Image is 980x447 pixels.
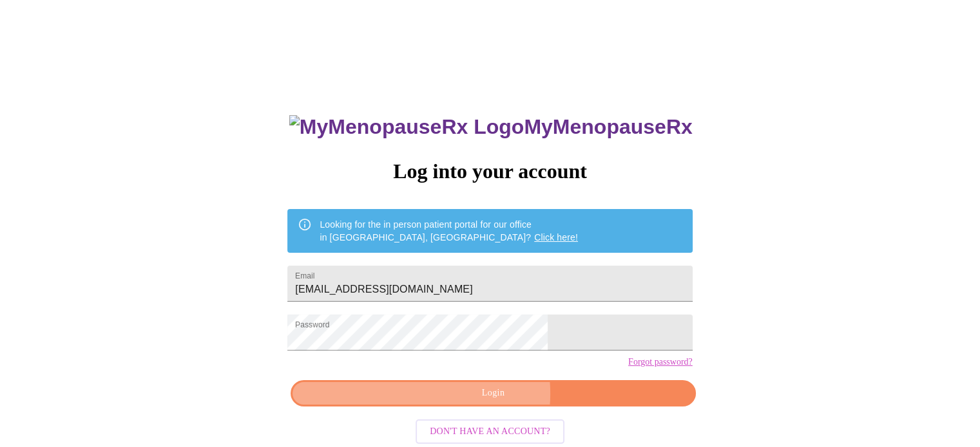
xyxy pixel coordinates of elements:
div: Looking for the in person patient portal for our office in [GEOGRAPHIC_DATA], [GEOGRAPHIC_DATA]? [320,213,578,249]
a: Click here! [534,232,578,242]
a: Forgot password? [628,357,693,367]
a: Don't have an account? [412,424,568,435]
button: Don't have an account? [416,419,564,444]
h3: Log into your account [287,160,692,183]
img: MyMenopauseRx Logo [289,115,524,139]
button: Login [291,380,695,406]
h3: MyMenopauseRx [289,115,693,139]
span: Login [305,385,680,401]
span: Don't have an account? [430,424,550,440]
